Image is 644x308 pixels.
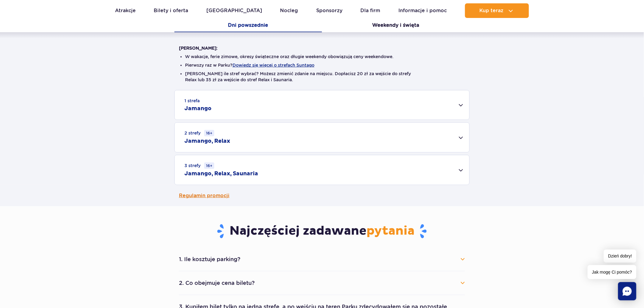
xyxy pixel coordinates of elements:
span: Dzień dobry! [604,250,636,263]
a: Nocleg [280,3,298,18]
button: Kup teraz [465,3,529,18]
span: pytania [366,223,415,239]
h2: Jamango, Relax, Saunaria [184,170,258,177]
a: Regulamin promocji [179,185,465,206]
h3: Najczęściej zadawane [179,223,465,239]
button: 1. Ile kosztuje parking? [179,253,465,266]
a: Dla firm [361,3,380,18]
small: 3 strefy [184,163,214,169]
a: [GEOGRAPHIC_DATA] [206,3,262,18]
h2: Jamango [184,105,212,112]
li: Pierwszy raz w Parku? [185,62,459,68]
span: Kup teraz [479,8,503,13]
small: 16+ [204,130,214,136]
button: 2. Co obejmuje cena biletu? [179,276,465,290]
small: 2 strefy [184,130,214,136]
small: 1 strefa [184,98,200,104]
a: Bilety i oferta [154,3,188,18]
strong: [PERSON_NAME]: [179,46,218,51]
button: Dowiedz się więcej o strefach Suntago [233,63,314,68]
a: Informacje i pomoc [398,3,447,18]
a: Atrakcje [115,3,136,18]
li: [PERSON_NAME] ile stref wybrać? Możesz zmienić zdanie na miejscu. Dopłacisz 20 zł za wejście do s... [185,71,459,83]
button: Dni powszednie [174,19,322,32]
span: Jak mogę Ci pomóc? [588,265,636,279]
div: Chat [618,282,636,300]
h2: Jamango, Relax [184,138,230,145]
small: 16+ [204,163,214,169]
a: Sponsorzy [316,3,342,18]
li: W wakacje, ferie zimowe, okresy świąteczne oraz długie weekendy obowiązują ceny weekendowe. [185,54,459,60]
button: Weekendy i święta [322,19,470,32]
